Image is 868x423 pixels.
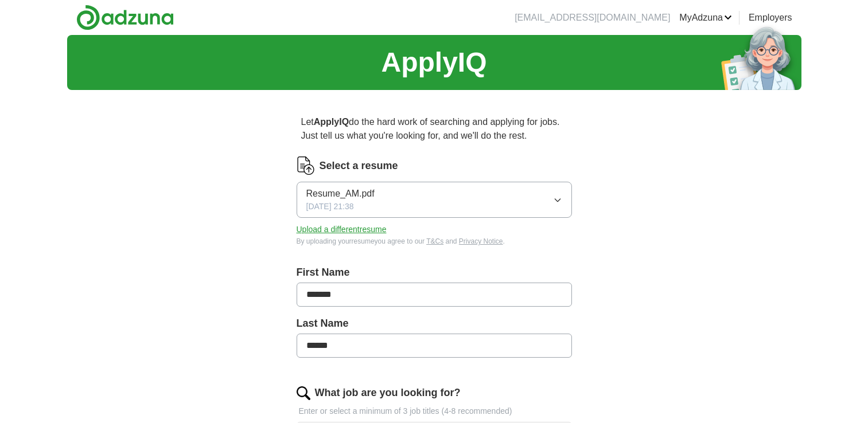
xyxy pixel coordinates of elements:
p: Let do the hard work of searching and applying for jobs. Just tell us what you're looking for, an... [297,111,572,147]
a: T&Cs [426,237,443,245]
img: search.png [297,386,310,400]
label: Select a resume [320,158,398,174]
img: CV Icon [297,156,315,175]
strong: ApplyIQ [314,117,349,127]
span: Resume_AM.pdf [306,187,375,201]
a: Employers [749,11,792,25]
label: Last Name [297,316,572,331]
p: Enter or select a minimum of 3 job titles (4-8 recommended) [297,405,572,417]
button: Resume_AM.pdf[DATE] 21:38 [297,182,572,218]
h1: ApplyIQ [381,42,486,83]
a: MyAdzuna [679,11,732,25]
span: [DATE] 21:38 [306,201,354,213]
a: Privacy Notice [459,237,503,245]
li: [EMAIL_ADDRESS][DOMAIN_NAME] [515,11,670,25]
img: Adzuna logo [76,5,174,30]
label: First Name [297,265,572,280]
label: What job are you looking for? [315,385,461,401]
div: By uploading your resume you agree to our and . [297,236,572,246]
button: Upload a differentresume [297,224,387,236]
